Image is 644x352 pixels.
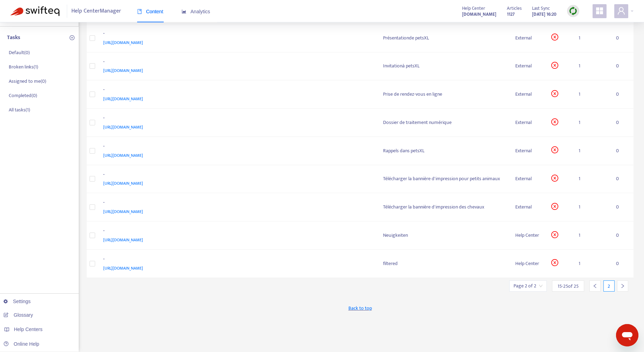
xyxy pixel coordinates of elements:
td: 1 [573,109,610,137]
span: Analytics [182,9,210,14]
td: 0 [610,80,634,109]
span: book [137,9,142,14]
span: [URL][DOMAIN_NAME] [104,208,143,215]
td: 1 [573,221,610,250]
div: - [104,58,370,67]
strong: [DATE] 16:20 [532,10,557,18]
td: 0 [610,221,634,250]
span: Help Centers [14,327,43,332]
strong: [DOMAIN_NAME] [462,10,496,18]
span: close-circle [551,175,558,182]
td: 1 [573,52,610,81]
div: - [104,86,370,95]
span: plus-circle [70,35,75,40]
div: - [104,255,370,264]
span: [URL][DOMAIN_NAME] [104,152,143,159]
span: right [620,284,625,288]
div: - [104,171,370,180]
span: Help Center Manager [72,5,121,18]
p: Assigned to me ( 0 ) [9,78,46,85]
iframe: Schaltfläche zum Öffnen des Messaging-Fensters; Konversation läuft [616,324,638,346]
div: Neuigkeiten [383,232,504,239]
td: 0 [610,109,634,137]
span: close-circle [551,259,558,266]
a: Settings [3,299,31,304]
p: Default ( 0 ) [9,49,30,56]
td: 1 [573,165,610,193]
td: 0 [610,52,634,81]
div: Dossier de traitement numérique [383,119,504,126]
span: [URL][DOMAIN_NAME] [104,180,143,187]
span: close-circle [551,146,558,153]
td: 0 [610,250,634,278]
div: - [104,199,370,208]
td: 1 [573,80,610,109]
p: All tasks ( 1 ) [9,106,30,113]
div: - [104,30,370,39]
span: [URL][DOMAIN_NAME] [104,265,143,272]
p: Tasks [7,34,20,42]
span: Articles [507,5,522,12]
td: 0 [610,193,634,221]
a: Online Help [3,341,39,347]
span: close-circle [551,231,558,238]
div: Présentationde petsXL [383,34,504,42]
div: External [515,90,540,98]
a: [DOMAIN_NAME] [462,10,496,18]
div: - [104,142,370,152]
span: appstore [595,7,604,15]
div: Invitationà petsXL [383,62,504,70]
span: [URL][DOMAIN_NAME] [104,95,143,102]
div: Télécharger la bannière d'impression des chevaux [383,203,504,211]
span: close-circle [551,118,558,125]
span: close-circle [551,62,558,69]
span: [URL][DOMAIN_NAME] [104,39,143,46]
div: 2 [603,280,615,292]
span: close-circle [551,203,558,210]
td: 1 [573,193,610,221]
div: Prise de rendez-vous en ligne [383,90,504,98]
div: Help Center [515,232,540,239]
div: External [515,62,540,70]
img: Swifteq [10,6,59,16]
td: 0 [610,165,634,193]
div: External [515,119,540,126]
img: sync.dc5367851b00ba804db3.png [569,7,578,15]
span: [URL][DOMAIN_NAME] [104,67,143,74]
div: External [515,175,540,183]
span: [URL][DOMAIN_NAME] [104,124,143,131]
div: - [104,227,370,236]
div: External [515,34,540,42]
div: Rappels dans petsXL [383,147,504,155]
span: left [593,284,597,288]
span: 15 - 25 of 25 [558,283,579,290]
span: user [617,7,625,15]
div: External [515,203,540,211]
td: 1 [573,250,610,278]
strong: 1127 [507,10,515,18]
p: Broken links ( 1 ) [9,63,38,71]
span: Last Sync [532,5,550,12]
span: [URL][DOMAIN_NAME] [104,236,143,243]
span: Help Center [462,5,485,12]
div: Help Center [515,260,540,267]
span: close-circle [551,90,558,97]
span: close-circle [551,34,558,41]
span: Content [137,9,163,14]
p: Completed ( 0 ) [9,92,37,99]
span: area-chart [182,9,186,14]
div: filtered [383,260,504,267]
div: External [515,147,540,155]
td: 1 [573,24,610,52]
a: Glossary [3,312,33,318]
span: Back to top [348,305,372,312]
td: 0 [610,137,634,165]
div: Télécharger la bannière d'impression pour petits animaux [383,175,504,183]
td: 1 [573,137,610,165]
td: 0 [610,24,634,52]
div: - [104,114,370,123]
